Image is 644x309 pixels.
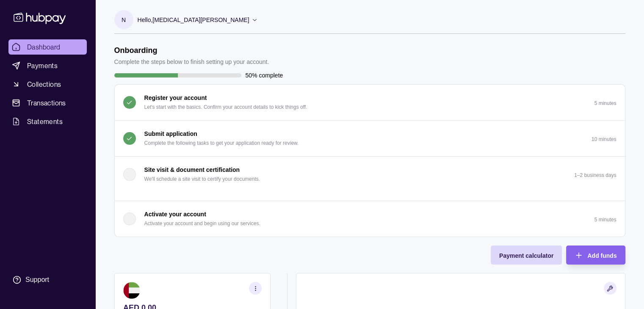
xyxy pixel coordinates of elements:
[594,100,616,106] p: 5 minutes
[115,192,625,201] div: Site visit & document certification We'll schedule a site visit to certify your documents.1–2 bus...
[27,98,66,108] span: Transactions
[114,46,269,55] h1: Onboarding
[587,252,616,259] span: Add funds
[25,275,49,284] div: Support
[8,95,87,110] a: Transactions
[144,174,260,184] p: We'll schedule a site visit to certify your documents.
[144,210,206,219] p: Activate your account
[144,93,207,102] p: Register your account
[144,219,260,228] p: Activate your account and begin using our services.
[122,15,126,25] p: N
[594,217,616,223] p: 5 minutes
[115,85,625,120] button: Register your account Let's start with the basics. Confirm your account details to kick things of...
[566,246,625,265] button: Add funds
[246,71,283,80] p: 50% complete
[8,39,87,55] a: Dashboard
[115,201,625,237] button: Activate your account Activate your account and begin using our services.5 minutes
[8,58,87,73] a: Payments
[114,57,269,66] p: Complete the steps below to finish setting up your account.
[27,61,58,71] span: Payments
[491,246,562,265] button: Payment calculator
[8,271,87,289] a: Support
[115,121,625,156] button: Submit application Complete the following tasks to get your application ready for review.10 minutes
[115,157,625,192] button: Site visit & document certification We'll schedule a site visit to certify your documents.1–2 bus...
[123,282,140,299] img: ae
[144,165,240,174] p: Site visit & document certification
[144,138,299,148] p: Complete the following tasks to get your application ready for review.
[144,102,307,112] p: Let's start with the basics. Confirm your account details to kick things off.
[8,77,87,92] a: Collections
[8,114,87,129] a: Statements
[138,15,249,25] p: Hello, [MEDICAL_DATA][PERSON_NAME]
[591,136,616,142] p: 10 minutes
[27,42,61,52] span: Dashboard
[27,79,61,89] span: Collections
[144,129,197,138] p: Submit application
[574,172,616,178] p: 1–2 business days
[499,252,553,259] span: Payment calculator
[27,116,63,127] span: Statements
